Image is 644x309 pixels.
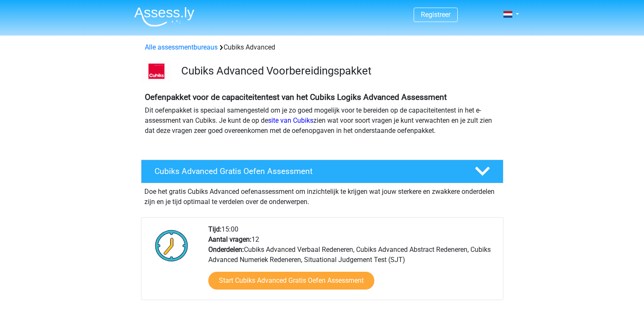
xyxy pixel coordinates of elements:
[155,166,461,176] h4: Cubiks Advanced Gratis Oefen Assessment
[202,224,503,300] div: 15:00 12 Cubiks Advanced Verbaal Redeneren, Cubiks Advanced Abstract Redeneren, Cubiks Advanced N...
[421,11,451,19] a: Registreer
[138,160,507,183] a: Cubiks Advanced Gratis Oefen Assessment
[145,43,218,51] a: Alle assessmentbureaus
[141,42,503,52] div: Cubiks Advanced
[181,64,497,77] h3: Cubiks Advanced Voorbereidingspakket
[208,235,252,243] b: Aantal vragen:
[134,7,194,27] img: Assessly
[268,116,313,124] a: site van Cubiks
[208,272,374,290] a: Start Cubiks Advanced Gratis Oefen Assessment
[141,183,503,207] div: Doe het gratis Cubiks Advanced oefenassessment om inzichtelijk te krijgen wat jouw sterkere en zw...
[141,63,171,82] img: logo-cubiks-300x193.png
[145,92,447,102] b: Oefenpakket voor de capaciteitentest van het Cubiks Logiks Advanced Assessment
[150,224,193,267] img: Klok
[208,246,244,254] b: Onderdelen:
[145,105,500,136] p: Dit oefenpakket is speciaal samengesteld om je zo goed mogelijk voor te bereiden op de capaciteit...
[208,225,221,233] b: Tijd:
